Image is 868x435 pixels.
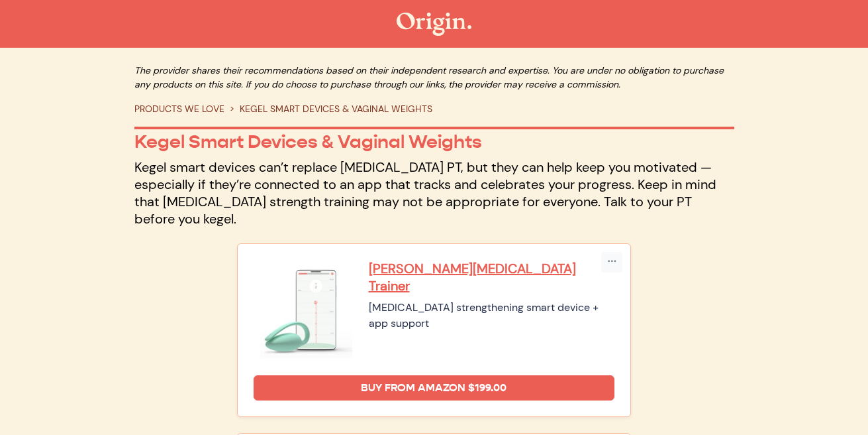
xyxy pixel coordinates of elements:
p: The provider shares their recommendations based on their independent research and expertise. You ... [134,64,734,92]
img: The Origin Shop [397,13,471,36]
div: [MEDICAL_DATA] strengthening smart device + app support [369,300,615,332]
li: KEGEL SMART DEVICES & VAGINAL WEIGHTS [224,102,432,116]
a: PRODUCTS WE LOVE [134,103,224,115]
a: Buy from Amazon $199.00 [254,375,615,401]
p: Kegel Smart Devices & Vaginal Weights [134,131,734,153]
a: [PERSON_NAME][MEDICAL_DATA] Trainer [369,260,615,294]
p: Kegel smart devices can’t replace [MEDICAL_DATA] PT, but they can help keep you motivated — espec... [134,158,734,227]
img: Elvie Pelvic Floor Trainer [254,260,353,359]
